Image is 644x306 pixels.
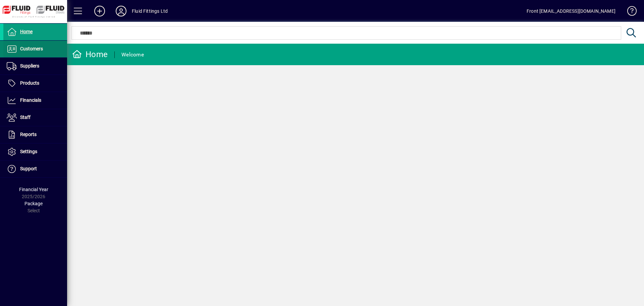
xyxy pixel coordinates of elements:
[132,6,168,16] div: Fluid Fittings Ltd
[110,5,132,17] button: Profile
[3,126,67,143] a: Reports
[72,49,108,60] div: Home
[20,29,33,34] span: Home
[121,49,144,60] div: Welcome
[3,143,67,160] a: Settings
[20,46,43,51] span: Customers
[3,109,67,126] a: Staff
[20,132,37,137] span: Reports
[622,1,636,23] a: Knowledge Base
[20,166,37,171] span: Support
[3,92,67,109] a: Financials
[3,75,67,92] a: Products
[19,187,48,192] span: Financial Year
[3,58,67,75] a: Suppliers
[20,149,37,154] span: Settings
[20,97,41,103] span: Financials
[20,80,39,86] span: Products
[3,161,67,177] a: Support
[3,41,67,57] a: Customers
[20,63,39,69] span: Suppliers
[20,115,31,120] span: Staff
[24,201,43,206] span: Package
[89,5,110,17] button: Add
[527,6,615,16] div: Front [EMAIL_ADDRESS][DOMAIN_NAME]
